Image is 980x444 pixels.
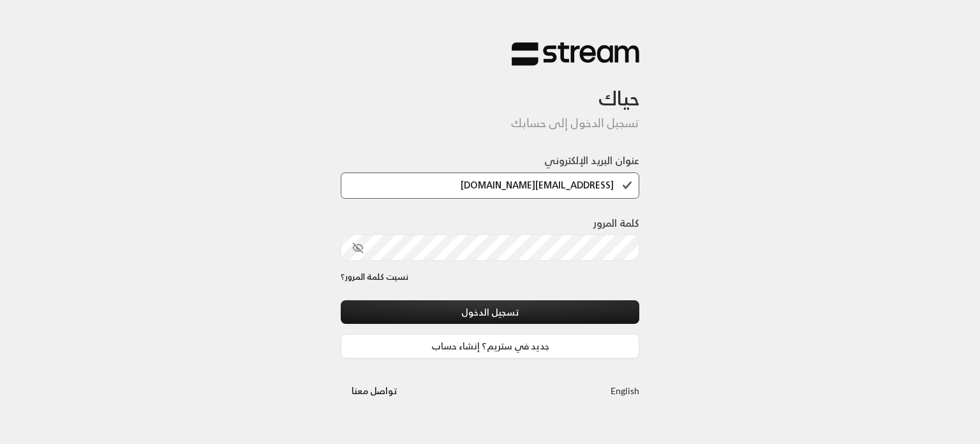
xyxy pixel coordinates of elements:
button: toggle password visibility [347,237,369,259]
button: تسجيل الدخول [341,300,639,324]
button: تواصل معنا [341,379,408,402]
a: نسيت كلمة المرور؟ [341,271,408,284]
h5: تسجيل الدخول إلى حسابك [341,116,639,130]
img: Stream Logo [512,42,639,66]
a: تواصل معنا [341,383,408,399]
label: كلمة المرور [593,215,639,231]
a: English [611,379,639,402]
label: عنوان البريد الإلكتروني [544,153,639,168]
h3: حياك [341,66,639,111]
a: جديد في ستريم؟ إنشاء حساب [341,334,639,358]
input: اكتب بريدك الإلكتروني هنا [341,172,639,199]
